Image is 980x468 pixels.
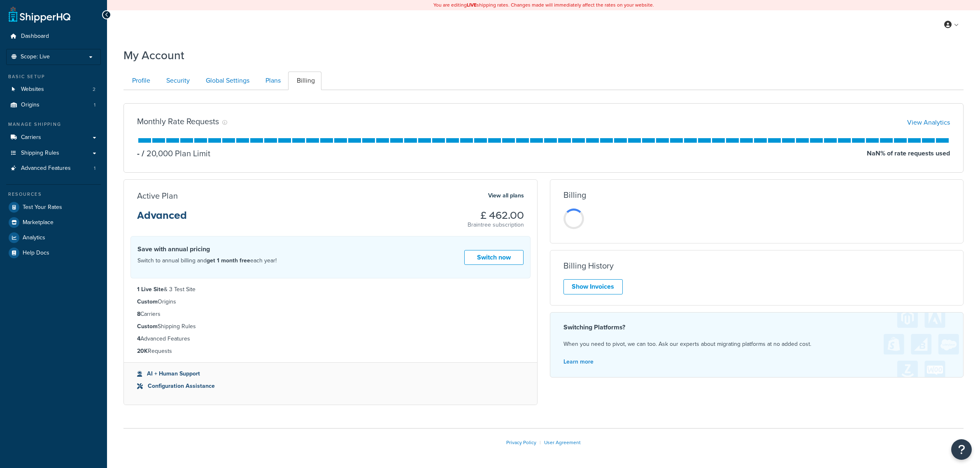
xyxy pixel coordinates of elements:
strong: Custom [137,322,158,331]
strong: Custom [137,297,158,306]
a: Learn more [563,357,594,366]
a: Show Invoices [563,279,623,294]
a: Analytics [6,230,101,245]
a: Help Docs [6,246,101,260]
b: LIVE [467,1,477,9]
span: Marketplace [23,219,54,226]
div: Manage Shipping [6,121,101,128]
a: Security [158,72,196,90]
a: ShipperHQ Home [9,6,70,23]
h3: Billing [563,190,586,199]
p: 20,000 Plan Limit [140,148,210,159]
a: User Agreement [544,439,581,446]
span: / [142,147,144,160]
li: Advanced Features [6,161,101,176]
span: Dashboard [21,33,49,40]
li: Origins [137,297,524,306]
h3: Advanced [137,210,187,227]
li: Carriers [137,310,524,319]
a: Advanced Features 1 [6,161,101,176]
span: Advanced Features [21,165,71,172]
a: Websites 2 [6,82,101,97]
p: - [137,148,140,159]
h4: Switching Platforms? [563,322,950,332]
button: Open Resource Center [951,439,972,460]
div: Resources [6,191,101,198]
p: NaN % of rate requests used [867,148,950,159]
li: & 3 Test Site [137,285,524,294]
p: Braintree subscription [468,221,524,229]
li: Advanced Features [137,334,524,343]
strong: 8 [137,310,140,318]
span: Carriers [21,134,41,141]
span: Help Docs [23,250,49,257]
h3: Billing History [563,261,614,270]
li: Requests [137,347,524,356]
a: Privacy Policy [506,439,536,446]
a: Origins 1 [6,97,101,113]
div: Basic Setup [6,73,101,80]
a: Shipping Rules [6,146,101,161]
a: View Analytics [907,118,950,127]
a: Switch now [464,250,524,265]
h4: Save with annual pricing [137,244,277,254]
a: View all plans [488,190,524,201]
span: 2 [93,86,95,93]
li: AI + Human Support [137,369,524,378]
p: Switch to annual billing and each year! [137,255,277,266]
span: 1 [94,165,95,172]
li: Origins [6,97,101,113]
span: Analytics [23,234,45,241]
span: | [540,439,541,446]
a: Marketplace [6,215,101,230]
a: Global Settings [197,72,256,90]
strong: get 1 month free [207,256,250,265]
a: Dashboard [6,29,101,44]
li: Configuration Assistance [137,382,524,391]
a: Plans [257,72,287,90]
span: 1 [94,102,95,109]
strong: 1 Live Site [137,285,164,294]
span: Origins [21,102,40,109]
li: Shipping Rules [137,322,524,331]
a: Test Your Rates [6,200,101,215]
p: When you need to pivot, we can too. Ask our experts about migrating platforms at no added cost. [563,339,950,350]
h1: My Account [123,47,184,63]
span: Test Your Rates [23,204,62,211]
strong: 4 [137,334,140,343]
a: Profile [123,72,157,90]
h3: Active Plan [137,191,178,200]
h3: Monthly Rate Requests [137,117,219,126]
span: Shipping Rules [21,150,59,157]
a: Billing [288,72,321,90]
h3: £ 462.00 [468,210,524,221]
span: Websites [21,86,44,93]
li: Websites [6,82,101,97]
strong: 20K [137,347,148,355]
span: Scope: Live [21,53,50,60]
a: Carriers [6,130,101,145]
